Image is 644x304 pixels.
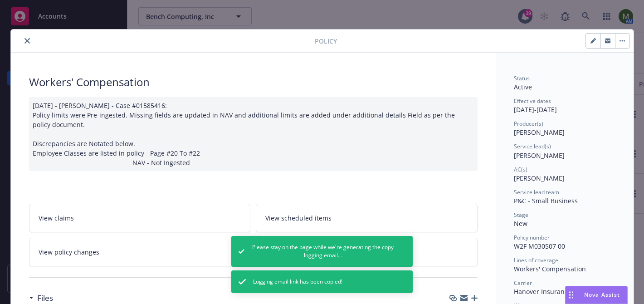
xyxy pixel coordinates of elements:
[514,196,578,205] span: P&C - Small Business
[253,278,342,286] span: Logging email link has been copied!
[22,35,33,46] button: close
[514,242,565,250] span: W2F M030507 00
[565,286,628,304] button: Nova Assist
[514,97,551,105] span: Effective dates
[514,174,565,182] span: [PERSON_NAME]
[29,238,251,266] a: View policy changes
[514,128,565,137] span: [PERSON_NAME]
[514,151,565,160] span: [PERSON_NAME]
[256,204,478,232] a: View scheduled items
[566,286,577,304] div: Drag to move
[29,97,478,171] div: [DATE] - [PERSON_NAME] - Case #01585416: Policy limits were Pre-ingested. Missing fields are upda...
[514,234,550,241] span: Policy number
[265,213,332,223] span: View scheduled items
[514,142,551,150] span: Service lead(s)
[315,36,337,46] span: Policy
[514,74,530,82] span: Status
[514,120,543,127] span: Producer(s)
[39,213,74,223] span: View claims
[514,265,586,273] span: Workers' Compensation
[514,166,527,173] span: AC(s)
[584,291,620,299] span: Nova Assist
[29,74,478,90] div: Workers' Compensation
[514,211,528,219] span: Stage
[29,204,251,232] a: View claims
[514,279,532,287] span: Carrier
[514,83,532,91] span: Active
[29,292,53,304] div: Files
[514,219,527,228] span: New
[514,287,592,296] span: Hanover Insurance Group
[252,243,395,260] span: Please stay on the page while we're generating the copy logging email...
[514,256,558,264] span: Lines of coverage
[514,188,559,196] span: Service lead team
[514,97,615,114] div: [DATE] - [DATE]
[37,292,53,304] h3: Files
[39,247,99,257] span: View policy changes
